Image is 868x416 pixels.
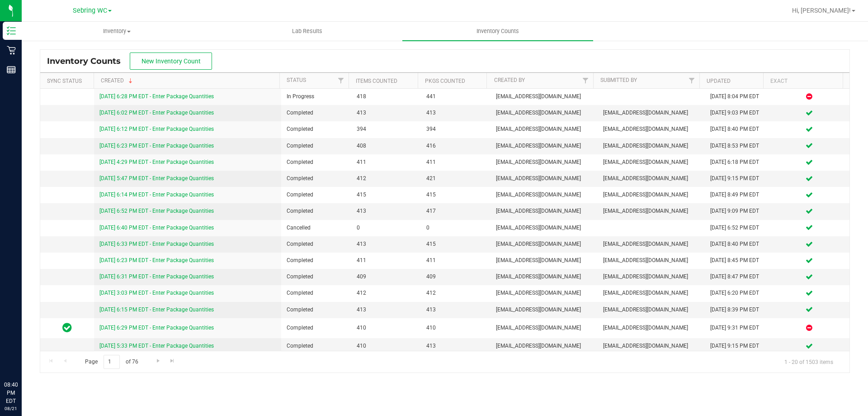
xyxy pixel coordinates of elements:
[496,125,592,134] span: [EMAIL_ADDRESS][DOMAIN_NAME]
[603,273,699,281] span: [EMAIL_ADDRESS][DOMAIN_NAME]
[104,355,120,369] input: 1
[426,224,485,232] span: 0
[496,207,592,215] span: [EMAIL_ADDRESS][DOMAIN_NAME]
[99,241,214,247] a: [DATE] 6:33 PM EDT - Enter Package Quantities
[357,256,415,265] span: 411
[710,240,764,249] div: [DATE] 8:40 PM EDT
[287,207,345,215] span: Completed
[603,306,699,314] span: [EMAIL_ADDRESS][DOMAIN_NAME]
[684,73,699,88] a: Filter
[280,27,335,35] span: Lab Results
[99,175,214,182] a: [DATE] 5:47 PM EDT - Enter Package Quantities
[496,109,592,117] span: [EMAIL_ADDRESS][DOMAIN_NAME]
[287,324,345,332] span: Completed
[578,73,593,88] a: Filter
[763,73,843,89] th: Exact
[357,289,415,297] span: 412
[496,289,592,297] span: [EMAIL_ADDRESS][DOMAIN_NAME]
[710,174,764,183] div: [DATE] 9:15 PM EDT
[357,324,415,332] span: 410
[357,125,415,134] span: 394
[603,207,699,215] span: [EMAIL_ADDRESS][DOMAIN_NAME]
[710,324,764,332] div: [DATE] 9:31 PM EDT
[603,174,699,183] span: [EMAIL_ADDRESS][DOMAIN_NAME]
[710,342,764,350] div: [DATE] 9:15 PM EDT
[710,142,764,150] div: [DATE] 8:53 PM EDT
[494,77,525,83] a: Created By
[710,289,764,297] div: [DATE] 6:20 PM EDT
[357,240,415,249] span: 413
[7,46,16,55] inline-svg: Retail
[496,324,592,332] span: [EMAIL_ADDRESS][DOMAIN_NAME]
[334,73,349,88] a: Filter
[426,125,485,134] span: 394
[357,273,415,281] span: 409
[287,109,345,117] span: Completed
[426,92,485,101] span: 441
[4,381,18,405] p: 08:40 PM EDT
[99,110,214,116] a: [DATE] 6:02 PM EDT - Enter Package Quantities
[287,77,306,83] a: Status
[357,158,415,167] span: 411
[496,273,592,281] span: [EMAIL_ADDRESS][DOMAIN_NAME]
[464,27,531,35] span: Inventory Counts
[99,343,214,349] a: [DATE] 5:33 PM EDT - Enter Package Quantities
[402,22,593,41] a: Inventory Counts
[426,289,485,297] span: 412
[357,342,415,350] span: 410
[357,109,415,117] span: 413
[287,273,345,281] span: Completed
[426,306,485,314] span: 413
[166,355,179,367] a: Go to the last page
[710,158,764,167] div: [DATE] 6:18 PM EDT
[357,224,415,232] span: 0
[710,224,764,232] div: [DATE] 6:52 PM EDT
[603,240,699,249] span: [EMAIL_ADDRESS][DOMAIN_NAME]
[7,26,16,35] inline-svg: Inventory
[792,7,851,14] span: Hi, [PERSON_NAME]!
[496,342,592,350] span: [EMAIL_ADDRESS][DOMAIN_NAME]
[287,342,345,350] span: Completed
[357,142,415,150] span: 408
[287,142,345,150] span: Completed
[4,405,18,412] p: 08/21
[710,109,764,117] div: [DATE] 9:03 PM EDT
[496,306,592,314] span: [EMAIL_ADDRESS][DOMAIN_NAME]
[287,174,345,183] span: Completed
[287,256,345,265] span: Completed
[77,355,146,369] span: Page of 76
[603,191,699,199] span: [EMAIL_ADDRESS][DOMAIN_NAME]
[142,57,201,65] span: New Inventory Count
[426,240,485,249] span: 415
[710,125,764,134] div: [DATE] 8:40 PM EDT
[603,142,699,150] span: [EMAIL_ADDRESS][DOMAIN_NAME]
[710,207,764,215] div: [DATE] 9:09 PM EDT
[130,53,212,70] button: New Inventory Count
[603,324,699,332] span: [EMAIL_ADDRESS][DOMAIN_NAME]
[710,256,764,265] div: [DATE] 8:45 PM EDT
[357,306,415,314] span: 413
[710,92,764,101] div: [DATE] 8:04 PM EDT
[603,342,699,350] span: [EMAIL_ADDRESS][DOMAIN_NAME]
[357,174,415,183] span: 412
[287,125,345,134] span: Completed
[287,289,345,297] span: Completed
[99,93,214,100] a: [DATE] 6:28 PM EDT - Enter Package Quantities
[426,142,485,150] span: 416
[426,324,485,332] span: 410
[287,92,345,101] span: In Progress
[357,92,415,101] span: 418
[600,77,637,83] a: Submitted By
[99,273,214,280] a: [DATE] 6:31 PM EDT - Enter Package Quantities
[62,321,72,334] span: In Sync
[707,78,731,84] a: Updated
[777,355,840,368] span: 1 - 20 of 1503 items
[99,143,214,149] a: [DATE] 6:23 PM EDT - Enter Package Quantities
[99,325,214,331] a: [DATE] 6:29 PM EDT - Enter Package Quantities
[287,224,345,232] span: Cancelled
[496,191,592,199] span: [EMAIL_ADDRESS][DOMAIN_NAME]
[496,142,592,150] span: [EMAIL_ADDRESS][DOMAIN_NAME]
[73,7,107,14] span: Sebring WC
[710,306,764,314] div: [DATE] 8:39 PM EDT
[99,290,214,296] a: [DATE] 3:03 PM EDT - Enter Package Quantities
